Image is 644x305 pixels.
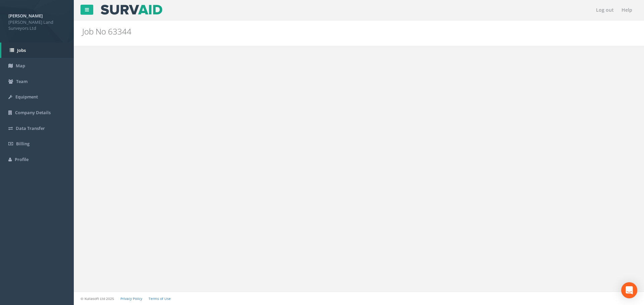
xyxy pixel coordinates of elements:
span: Jobs [17,47,26,53]
span: [PERSON_NAME] Land Surveyors Ltd [8,19,65,31]
a: Privacy Policy [120,296,142,301]
span: Data Transfer [16,125,45,131]
span: Team [16,78,28,84]
span: Equipment [15,94,38,100]
a: Terms of Use [149,296,171,301]
span: Profile [15,156,29,162]
span: Company Details [15,109,51,116]
h2: Job No 63344 [82,27,542,36]
span: Billing [16,141,30,147]
span: Map [16,63,25,69]
a: [PERSON_NAME] [PERSON_NAME] Land Surveyors Ltd [8,11,65,31]
a: Jobs [1,43,74,58]
small: © Kullasoft Ltd 2025 [80,296,114,301]
div: Open Intercom Messenger [621,282,637,298]
strong: [PERSON_NAME] [8,13,43,19]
